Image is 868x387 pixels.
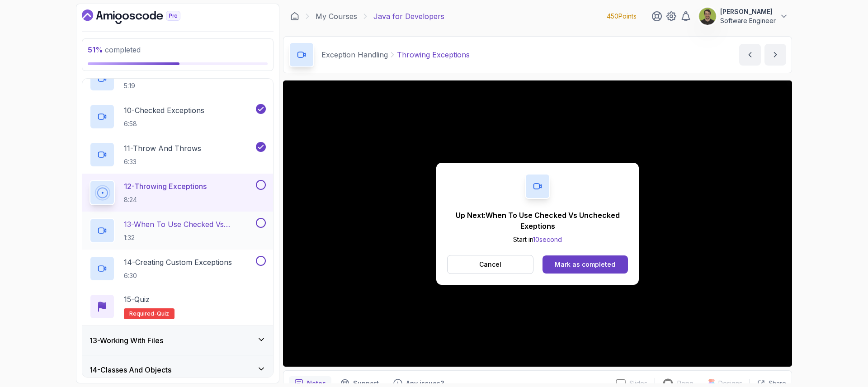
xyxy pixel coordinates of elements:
[316,11,357,22] a: My Courses
[447,235,628,244] p: Start in
[555,260,615,269] div: Mark as completed
[479,260,501,269] p: Cancel
[764,44,786,66] button: next content
[720,16,776,25] p: Software Engineer
[447,210,628,231] p: Up Next: When To Use Checked Vs Unchecked Exeptions
[124,81,203,90] p: 5:19
[124,105,204,116] p: 10 - Checked Exceptions
[124,119,204,128] p: 6:58
[321,49,388,60] p: Exception Handling
[90,294,266,319] button: 15-QuizRequired-quiz
[533,236,562,243] span: 10 second
[88,45,141,54] span: completed
[90,218,266,243] button: 13-When To Use Checked Vs Unchecked Exeptions1:32
[698,7,788,25] button: user profile image[PERSON_NAME]Software Engineer
[124,181,207,192] p: 12 - Throwing Exceptions
[290,12,299,21] a: Dashboard
[129,310,157,317] span: Required-
[124,257,232,268] p: 14 - Creating Custom Exceptions
[90,335,163,346] h3: 13 - Working With Files
[124,219,254,230] p: 13 - When To Use Checked Vs Unchecked Exeptions
[90,256,266,281] button: 14-Creating Custom Exceptions6:30
[124,195,207,204] p: 8:24
[397,49,470,60] p: Throwing Exceptions
[82,355,273,384] button: 14-Classes And Objects
[88,45,103,54] span: 51 %
[542,255,628,274] button: Mark as completed
[699,8,716,25] img: user profile image
[124,157,201,166] p: 6:33
[607,12,637,21] p: 450 Points
[90,66,266,91] button: 5:19
[124,271,232,280] p: 6:30
[82,9,201,24] a: Dashboard
[739,44,761,66] button: previous content
[283,80,792,367] iframe: 12 - Throwing Exceptions
[157,310,169,317] span: quiz
[90,364,171,375] h3: 14 - Classes And Objects
[90,104,266,129] button: 10-Checked Exceptions6:58
[720,7,776,16] p: [PERSON_NAME]
[373,11,444,22] p: Java for Developers
[447,255,533,274] button: Cancel
[124,233,254,242] p: 1:32
[124,143,201,154] p: 11 - Throw And Throws
[90,142,266,167] button: 11-Throw And Throws6:33
[90,180,266,205] button: 12-Throwing Exceptions8:24
[124,294,150,305] p: 15 - Quiz
[82,326,273,355] button: 13-Working With Files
